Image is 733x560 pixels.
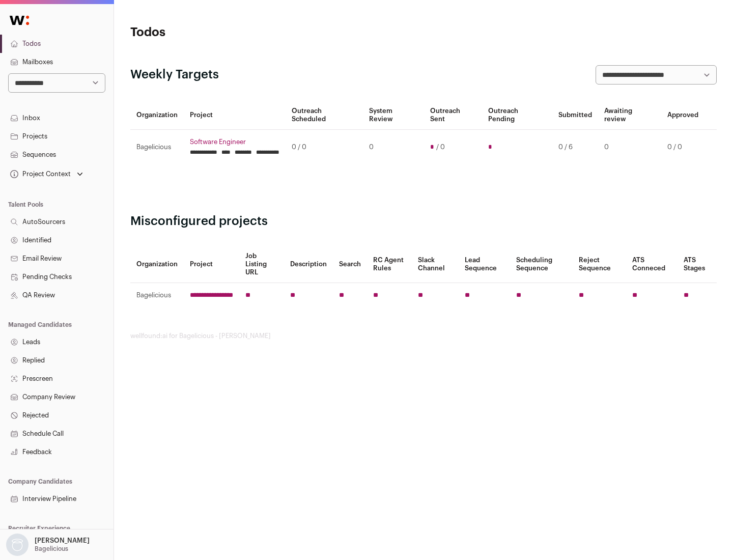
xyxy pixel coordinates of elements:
[8,170,71,178] div: Project Context
[6,534,29,556] img: nopic.png
[367,246,411,283] th: RC Agent Rules
[412,246,459,283] th: Slack Channel
[598,101,661,130] th: Awaiting review
[552,130,598,165] td: 0 / 6
[4,10,35,31] img: Wellfound
[678,246,717,283] th: ATS Stages
[286,101,363,130] th: Outreach Scheduled
[184,246,239,283] th: Project
[284,246,333,283] th: Description
[661,130,704,165] td: 0 / 0
[239,246,284,283] th: Job Listing URL
[626,246,677,283] th: ATS Conneced
[4,534,92,556] button: Open dropdown
[130,246,184,283] th: Organization
[424,101,483,130] th: Outreach Sent
[552,101,598,130] th: Submitted
[598,130,661,165] td: 0
[436,143,445,151] span: / 0
[573,246,627,283] th: Reject Sequence
[190,138,279,146] a: Software Engineer
[333,246,367,283] th: Search
[130,101,184,130] th: Organization
[130,24,326,41] h1: Todos
[130,67,219,83] h2: Weekly Targets
[130,213,717,230] h2: Misconfigured projects
[130,332,717,340] footer: wellfound:ai for Bagelicious - [PERSON_NAME]
[459,246,510,283] th: Lead Sequence
[184,101,286,130] th: Project
[8,167,85,181] button: Open dropdown
[661,101,704,130] th: Approved
[482,101,552,130] th: Outreach Pending
[35,537,90,545] p: [PERSON_NAME]
[363,130,424,165] td: 0
[286,130,363,165] td: 0 / 0
[363,101,424,130] th: System Review
[35,545,68,553] p: Bagelicious
[510,246,573,283] th: Scheduling Sequence
[130,283,184,308] td: Bagelicious
[130,130,184,165] td: Bagelicious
